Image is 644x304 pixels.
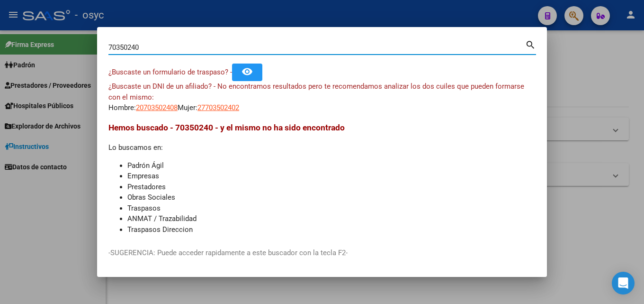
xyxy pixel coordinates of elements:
[108,68,232,76] span: ¿Buscaste un formulario de traspaso? -
[612,272,635,295] div: Open Intercom Messenger
[241,66,253,77] mat-icon: remove_red_eye
[108,123,345,132] span: Hemos buscado - 70350240 - y el mismo no ha sido encontrado
[127,224,536,235] li: Traspasos Direccion
[127,203,536,214] li: Traspasos
[108,121,536,235] div: Lo buscamos en:
[108,82,524,101] span: ¿Buscaste un DNI de un afiliado? - No encontramos resultados pero te recomendamos analizar los do...
[127,182,536,193] li: Prestadores
[525,38,536,50] mat-icon: search
[127,192,536,203] li: Obras Sociales
[127,160,536,171] li: Padrón Ágil
[127,171,536,182] li: Empresas
[136,103,178,112] span: 20703502408
[127,213,536,224] li: ANMAT / Trazabilidad
[108,248,536,258] p: -SUGERENCIA: Puede acceder rapidamente a este buscador con la tecla F2-
[197,103,239,112] span: 27703502402
[108,81,536,113] div: Hombre: Mujer:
